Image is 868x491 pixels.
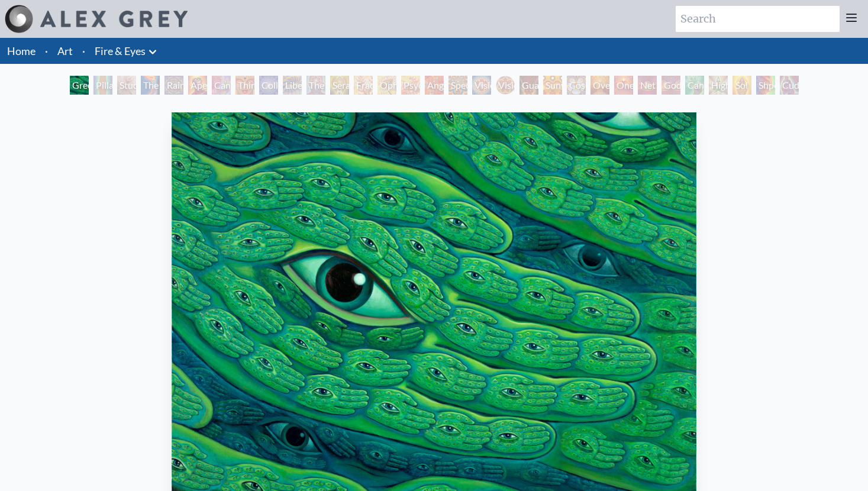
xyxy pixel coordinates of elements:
[425,76,444,95] div: Angel Skin
[614,76,633,95] div: One
[472,76,491,95] div: Vision Crystal
[283,76,302,95] div: Liberation Through Seeing
[235,76,254,95] div: Third Eye Tears of Joy
[95,43,146,59] a: Fire & Eyes
[662,76,680,95] div: Godself
[543,76,562,95] div: Sunyata
[78,38,90,64] li: ·
[780,76,799,95] div: Cuddle
[354,76,373,95] div: Fractal Eyes
[57,43,73,59] a: Art
[93,76,112,95] div: Pillar of Awareness
[676,6,840,32] input: Search
[401,76,420,95] div: Psychomicrograph of a Fractal Paisley Cherub Feather Tip
[448,76,467,95] div: Spectral Lotus
[7,44,36,57] a: Home
[259,76,278,95] div: Collective Vision
[638,76,657,95] div: Net of Being
[591,76,609,95] div: Oversoul
[40,38,53,64] li: ·
[188,76,207,95] div: Aperture
[330,76,349,95] div: Seraphic Transport Docking on the Third Eye
[709,76,728,95] div: Higher Vision
[306,76,325,95] div: The Seer
[117,76,136,95] div: Study for the Great Turn
[70,76,89,95] div: Green Hand
[164,76,183,95] div: Rainbow Eye Ripple
[141,76,160,95] div: The Torch
[567,76,586,95] div: Cosmic Elf
[519,76,538,95] div: Guardian of Infinite Vision
[733,76,751,95] div: Sol Invictus
[756,76,775,95] div: Shpongled
[212,76,231,95] div: Cannabis Sutra
[685,76,704,95] div: Cannafist
[377,76,396,95] div: Ophanic Eyelash
[496,76,515,95] div: Vision Crystal Tondo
